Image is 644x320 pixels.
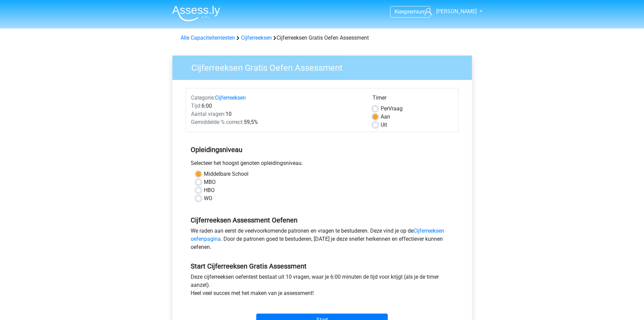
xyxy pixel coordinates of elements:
a: Alle Capaciteitentesten [181,35,235,41]
a: Kiespremium [390,7,430,16]
span: Aantal vragen: [191,111,225,117]
span: Kies [395,8,405,15]
div: 59,5% [186,118,367,126]
div: We raden aan eerst de veelvoorkomende patronen en vragen te bestuderen. Deze vind je op de . Door... [186,227,459,254]
span: premium [405,8,426,15]
div: Timer [373,94,453,105]
h5: Start Cijferreeksen Gratis Assessment [191,262,454,270]
div: 10 [186,110,367,118]
span: Tijd: [191,103,201,109]
div: Selecteer het hoogst genoten opleidingsniveau. [186,159,459,170]
a: Cijferreeksen [241,35,272,41]
span: [PERSON_NAME] [436,8,477,15]
div: 6:00 [186,102,367,110]
label: MBO [204,178,216,186]
label: Uit [381,121,387,129]
div: Cijferreeksen Gratis Oefen Assessment [178,34,467,42]
span: Per [381,105,388,112]
h5: Opleidingsniveau [191,143,454,156]
label: WO [204,194,212,202]
a: [PERSON_NAME] [422,7,477,16]
label: HBO [204,186,215,194]
img: Assessly [172,5,220,21]
span: Gemiddelde % correct: [191,119,244,125]
label: Middelbare School [204,170,248,178]
label: Aan [381,113,390,121]
div: Deze cijferreeksen oefentest bestaat uit 10 vragen, waar je 6:00 minuten de tijd voor krijgt (als... [186,273,459,300]
h3: Cijferreeksen Gratis Oefen Assessment [183,60,467,73]
a: Cijferreeksen [215,94,246,101]
h5: Cijferreeksen Assessment Oefenen [191,216,454,224]
span: Categorie: [191,94,215,101]
label: Vraag [381,105,403,113]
